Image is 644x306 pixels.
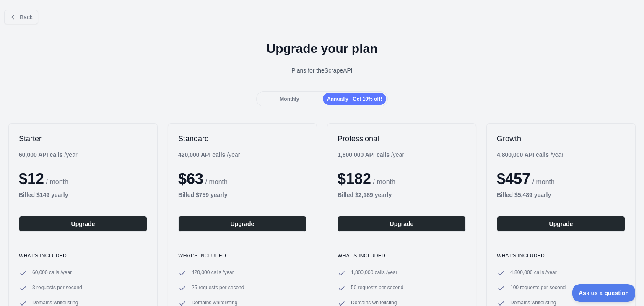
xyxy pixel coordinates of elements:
span: / month [532,178,555,185]
span: $ 182 [338,170,371,187]
b: 4,800,000 API calls [497,151,549,158]
div: / year [178,150,240,159]
span: / month [373,178,395,185]
b: Billed $ 5,489 yearly [497,192,551,198]
div: / year [497,150,563,159]
iframe: Toggle Customer Support [572,284,636,302]
b: 1,800,000 API calls [338,151,390,158]
span: $ 457 [497,170,530,187]
div: / year [338,150,404,159]
b: Billed $ 2,189 yearly [338,192,392,198]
